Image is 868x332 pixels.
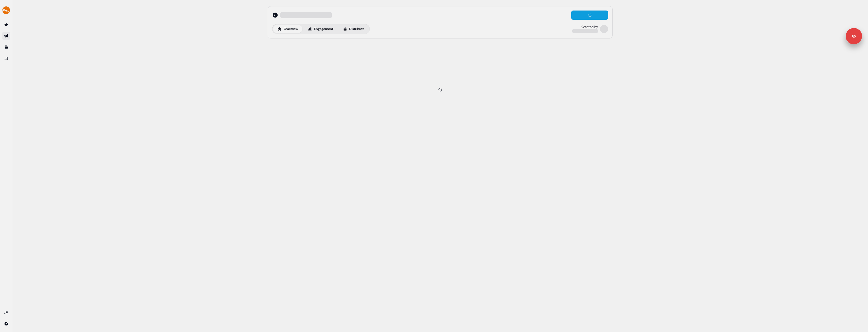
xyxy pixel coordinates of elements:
a: Go to integrations [2,320,10,328]
a: Go to outbound experience [2,32,10,40]
button: Engagement [303,25,338,33]
button: Overview [273,25,302,33]
a: Go to integrations [2,308,10,317]
a: Go to prospects [2,21,10,29]
button: Distribute [339,25,369,33]
div: Created by [581,25,598,29]
a: Go to templates [2,43,10,51]
a: Go to attribution [2,54,10,63]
